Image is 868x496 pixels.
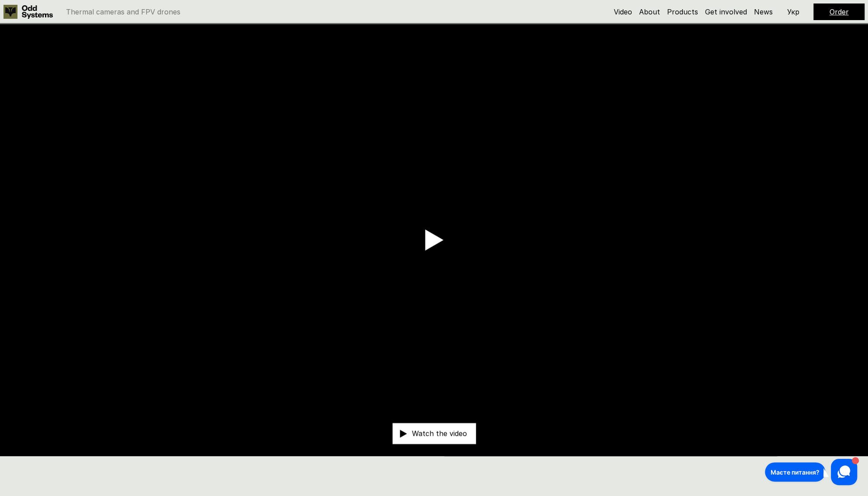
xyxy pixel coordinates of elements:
a: Order [830,7,849,16]
a: Products [667,7,698,16]
a: Get involved [705,7,747,16]
a: About [639,7,660,16]
a: Video [614,7,632,16]
p: Укр [787,8,799,15]
p: Watch the video [412,430,467,437]
p: Thermal cameras and FPV drones [66,8,180,15]
iframe: HelpCrunch [763,457,859,487]
a: News [754,7,773,16]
